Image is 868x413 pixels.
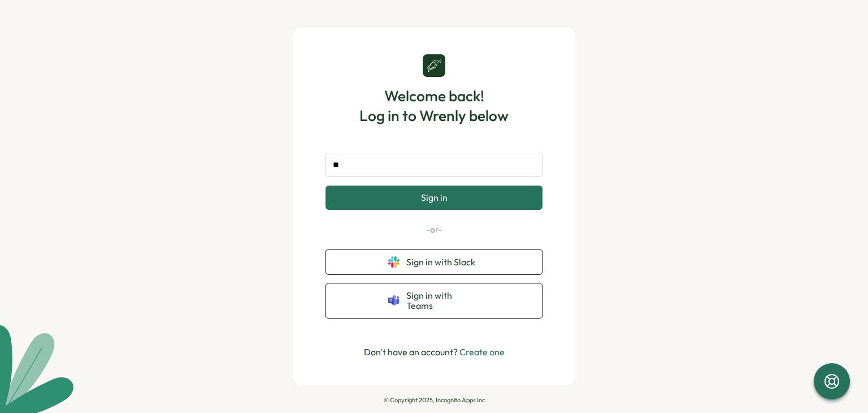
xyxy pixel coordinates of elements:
button: Sign in with Slack [325,249,542,274]
span: Sign in with Teams [406,290,480,311]
button: Sign in [325,186,542,209]
span: Sign in with Slack [406,257,480,267]
p: -or- [325,223,542,236]
button: Sign in with Teams [325,283,542,318]
p: © Copyright 2025, Incognito Apps Inc [384,397,485,404]
a: Create one [459,346,505,358]
span: Sign in [421,192,448,203]
p: Don't have an account? [364,345,505,359]
h1: Welcome back! Log in to Wrenly below [359,86,509,126]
